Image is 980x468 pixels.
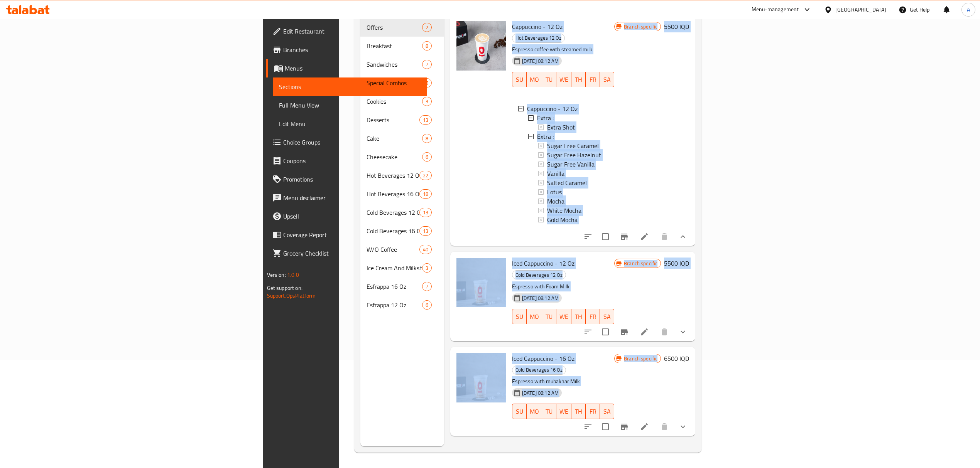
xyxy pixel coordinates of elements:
span: A [967,5,970,14]
button: SU [512,309,527,324]
span: TU [545,311,553,322]
span: WE [559,74,568,85]
div: Cake8 [360,129,444,148]
button: sort-choices [579,323,597,341]
div: items [422,97,432,106]
span: Esfrappa 16 Oz [367,282,422,291]
a: Edit menu item [640,327,649,337]
div: items [422,300,432,310]
span: [DATE] 08:12 AM [519,295,562,302]
div: Menu-management [752,5,799,14]
span: Promotions [283,175,421,184]
span: 8 [422,135,431,142]
img: Cappuccino - 12 Oz [456,21,506,71]
div: Hot Beverages 12 Oz [512,34,565,43]
span: Hot Beverages 16 Oz [367,189,419,199]
span: Gold Mocha [547,215,578,224]
span: Extra : [537,132,554,141]
span: 3 [422,98,431,105]
div: items [422,78,432,88]
a: Branches [266,40,427,59]
span: SU [515,406,524,417]
button: TU [542,309,556,324]
div: items [422,134,432,143]
span: Ice Cream And Milkshake [367,263,422,273]
span: 7 [422,283,431,290]
button: SU [512,72,527,87]
span: 40 [420,246,431,253]
span: Extra : [537,113,554,123]
div: Esfrappa 12 Oz6 [360,296,444,314]
span: Branches [283,45,421,54]
div: Desserts13 [360,111,444,129]
a: Coverage Report [266,226,427,244]
nav: Menu sections [360,15,444,317]
span: 2 [422,24,431,31]
h6: 5500 IQD [664,258,689,269]
div: items [419,208,432,217]
button: FR [586,404,600,419]
span: Grocery Checklist [283,249,421,258]
span: [DATE] 08:12 AM [519,57,562,65]
span: Iced Cappuccino - 16 Oz [512,353,574,364]
span: FR [589,406,597,417]
span: 22 [420,172,431,179]
a: Support.OpsPlatform [267,291,316,301]
div: Cold Beverages 12 Oz [512,270,566,279]
div: items [422,23,432,32]
button: TH [571,72,586,87]
span: Cold Beverages 12 Oz [512,271,566,279]
button: TH [571,309,586,324]
div: Cookies [367,97,422,106]
div: Cheesecake6 [360,148,444,166]
span: Desserts [367,115,419,125]
a: Sections [273,77,427,96]
button: SA [600,72,614,87]
button: delete [655,417,674,436]
a: Edit menu item [640,422,649,431]
button: SA [600,309,614,324]
button: sort-choices [579,227,597,246]
div: items [419,226,432,236]
div: Ice Cream And Milkshake3 [360,259,444,277]
span: Get support on: [267,283,302,293]
div: Cookies3 [360,92,444,111]
img: Iced Cappuccino - 12 Oz [456,258,506,307]
span: Full Menu View [279,101,421,110]
span: TU [545,406,553,417]
div: Special Combos5 [360,74,444,92]
button: TU [542,404,556,419]
a: Coupons [266,152,427,170]
a: Edit Menu [273,114,427,133]
span: Extra Shot [547,123,575,132]
svg: Show Choices [678,232,688,241]
span: Cake [367,134,422,143]
span: SA [603,74,611,85]
button: SU [512,404,527,419]
span: Cold Beverages 16 Oz [512,365,566,374]
span: Hot Beverages 12 Oz [367,171,419,180]
span: Choice Groups [283,138,421,147]
span: Cold Beverages 12 Oz [367,208,419,217]
span: 13 [420,209,431,216]
span: Sandwiches [367,60,422,69]
span: SA [603,311,611,322]
span: Cheesecake [367,152,422,162]
span: FR [589,74,597,85]
span: 13 [420,227,431,235]
span: Breakfast [367,41,422,51]
a: Choice Groups [266,133,427,152]
span: White Mocha [547,206,581,215]
span: Cappuccino - 12 Oz [512,21,563,32]
span: Select to update [597,419,613,435]
span: Upsell [283,212,421,221]
span: 6 [422,301,431,309]
button: Branch-specific-item [615,227,634,246]
span: Vanilla [547,169,564,178]
button: delete [655,323,674,341]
